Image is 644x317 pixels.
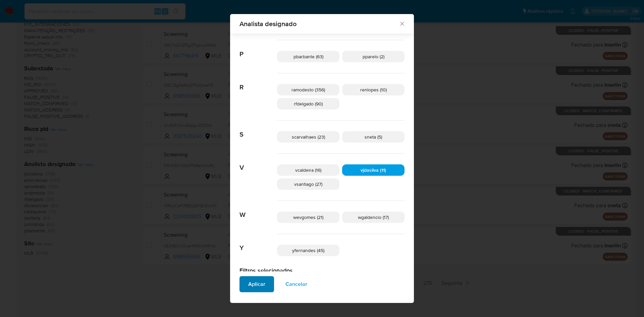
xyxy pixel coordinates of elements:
div: vcaldeira (16) [277,164,339,176]
span: vjdasilva (11) [361,167,386,173]
div: sneta (5) [342,131,405,143]
span: wevgomes (21) [293,214,323,221]
span: P [239,40,277,58]
span: sneta (5) [365,134,382,140]
span: ramodesto (356) [291,86,325,93]
span: Aplicar [248,277,265,292]
div: rfdelgado (90) [277,98,339,109]
span: pparelo (2) [363,53,384,60]
div: wevgomes (21) [277,212,339,223]
div: ramodesto (356) [277,84,339,95]
div: pbarbante (63) [277,51,339,62]
div: vjdasilva (11) [342,164,405,176]
div: pparelo (2) [342,51,405,62]
span: vcaldeira (16) [295,167,321,173]
span: yfernandes (45) [292,247,324,254]
span: renlopes (10) [360,86,387,93]
button: Aplicar [239,276,274,292]
span: R [239,73,277,91]
span: scarvalhaes (23) [292,134,325,140]
span: W [239,201,277,219]
span: Y [239,234,277,252]
span: wgaldencio (17) [358,214,389,221]
div: vsantiago (27) [277,178,339,190]
h2: Filtros selecionados [239,267,405,274]
span: Analista designado [239,20,399,27]
span: rfdelgado (90) [294,100,323,107]
button: Cancelar [277,276,316,292]
div: yfernandes (45) [277,245,339,256]
div: renlopes (10) [342,84,405,95]
span: pbarbante (63) [293,53,323,60]
span: V [239,154,277,172]
button: Fechar [399,20,405,26]
span: Cancelar [285,277,307,292]
div: wgaldencio (17) [342,212,405,223]
span: S [239,121,277,139]
div: scarvalhaes (23) [277,131,339,143]
span: vsantiago (27) [294,181,322,187]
